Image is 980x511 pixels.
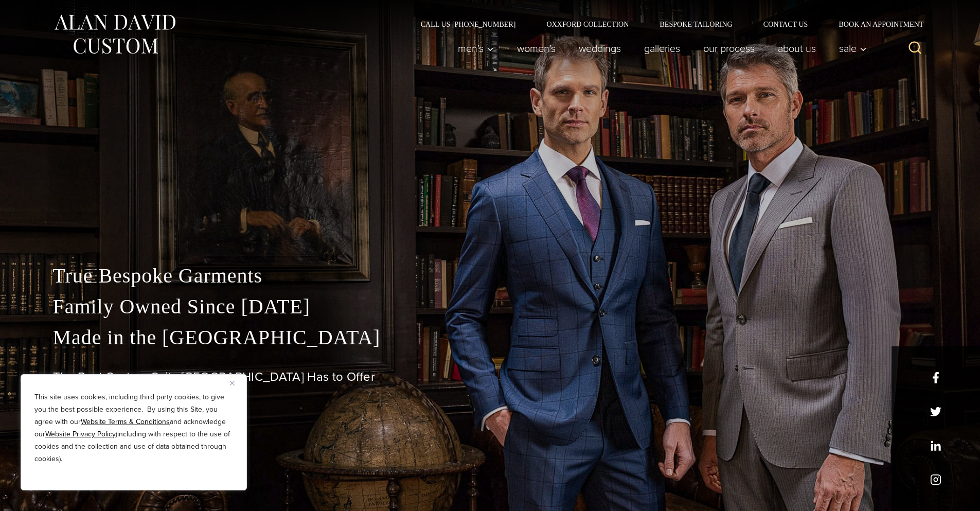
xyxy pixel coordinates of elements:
[45,429,116,439] a: Website Privacy Policy
[458,43,494,54] span: Men’s
[903,36,928,61] button: View Search Form
[505,38,567,59] a: Women’s
[34,391,233,465] p: This site uses cookies, including third party cookies, to give you the best possible experience. ...
[823,21,927,28] a: Book an Appointment
[405,21,928,28] nav: Secondary Navigation
[53,369,928,384] h1: The Best Custom Suits [GEOGRAPHIC_DATA] Has to Offer
[230,381,235,385] img: Close
[839,43,867,54] span: Sale
[691,38,766,59] a: Our Process
[766,38,827,59] a: About Us
[644,21,747,28] a: Bespoke Tailoring
[53,11,176,57] img: Alan David Custom
[53,260,928,353] p: True Bespoke Garments Family Owned Since [DATE] Made in the [GEOGRAPHIC_DATA]
[230,377,242,389] button: Close
[748,21,824,28] a: Contact Us
[405,21,531,28] a: Call Us [PHONE_NUMBER]
[81,416,170,427] a: Website Terms & Conditions
[632,38,691,59] a: Galleries
[446,38,872,59] nav: Primary Navigation
[567,38,632,59] a: weddings
[531,21,644,28] a: Oxxford Collection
